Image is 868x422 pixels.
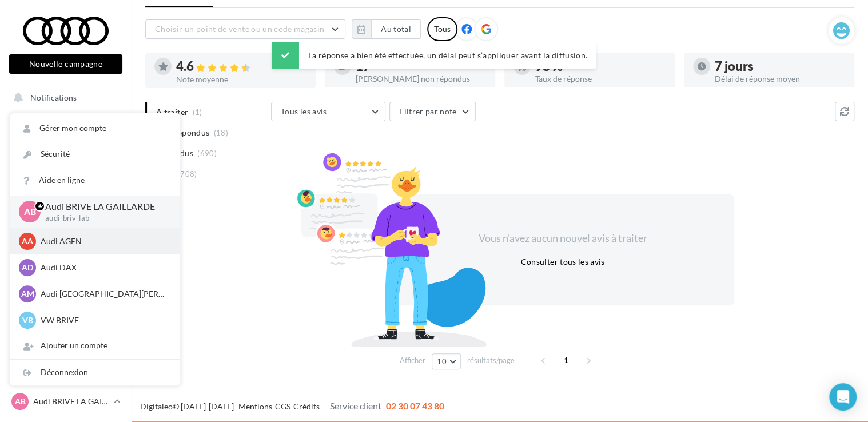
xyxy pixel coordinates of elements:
span: Notifications [30,93,77,102]
button: Tous les avis [271,102,385,121]
button: Au total [352,19,421,39]
div: Open Intercom Messenger [829,383,857,411]
p: Audi BRIVE LA GAILLARDE [45,200,162,213]
span: Non répondus [156,127,209,138]
div: La réponse a bien été effectuée, un délai peut s’appliquer avant la diffusion. [272,42,596,69]
span: Tous les avis [281,106,327,116]
div: Ajouter un compte [10,333,180,359]
span: AA [22,236,33,247]
span: AB [15,396,26,407]
a: Campagnes [7,201,125,225]
button: Consulter tous les avis [516,255,609,269]
a: Opérations [7,114,125,138]
p: VW BRIVE [41,314,166,326]
a: CGS [275,401,290,411]
span: AB [24,205,36,218]
div: Déconnexion [10,360,180,385]
span: résultats/page [467,355,515,366]
button: Choisir un point de vente ou un code magasin [145,19,345,39]
span: Choisir un point de vente ou un code magasin [155,24,324,34]
span: © [DATE]-[DATE] - - - [140,401,444,411]
div: 98 % [535,60,666,73]
span: 02 30 07 43 80 [386,400,444,411]
button: Au total [371,19,421,39]
p: audi-briv-lab [45,213,162,224]
div: [PERSON_NAME] non répondus [356,75,486,83]
span: (18) [214,128,228,137]
span: VB [22,314,33,326]
button: Filtrer par note [389,102,476,121]
div: Vous n'avez aucun nouvel avis à traiter [464,231,661,246]
span: Service client [330,400,381,411]
span: 10 [437,357,447,366]
a: Crédits [293,401,320,411]
span: (690) [197,149,217,158]
a: Visibilité en ligne [7,172,125,196]
div: Délai de réponse moyen [715,75,845,83]
span: AD [22,262,33,273]
a: Médiathèque [7,229,125,253]
div: 7 jours [715,60,845,73]
a: PLV et print personnalisable [7,257,125,291]
span: 1 [557,351,575,369]
a: Mentions [238,401,272,411]
span: AM [21,288,34,300]
div: 4.6 [176,60,306,73]
a: AB Audi BRIVE LA GAILLARDE [9,391,122,412]
a: Digitaleo [140,401,173,411]
div: Note moyenne [176,75,306,83]
p: Audi BRIVE LA GAILLARDE [33,396,109,407]
button: Nouvelle campagne [9,54,122,74]
span: Afficher [400,355,425,366]
p: Audi [GEOGRAPHIC_DATA][PERSON_NAME] [41,288,166,300]
p: Audi AGEN [41,236,166,247]
button: Notifications [7,86,120,110]
a: Boîte de réception [7,142,125,167]
span: (708) [178,169,197,178]
a: Sécurité [10,141,180,167]
p: Audi DAX [41,262,166,273]
a: Gérer mon compte [10,116,180,141]
button: 10 [432,353,461,369]
a: Aide en ligne [10,168,180,193]
div: Tous [427,17,457,41]
div: Taux de réponse [535,75,666,83]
